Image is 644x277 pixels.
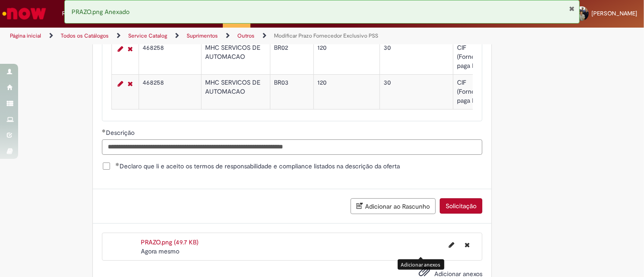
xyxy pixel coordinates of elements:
[141,238,198,246] a: PRAZO.png (49.7 KB)
[274,32,378,39] a: Modificar Prazo Fornecedor Exclusivo PSS
[61,32,109,39] a: Todos os Catálogos
[591,10,637,17] span: [PERSON_NAME]
[139,74,201,109] td: 468258
[141,247,179,255] span: Agora mesmo
[128,32,167,39] a: Service Catalog
[115,43,125,54] a: Editar Linha 2
[313,39,380,74] td: 120
[102,129,106,133] span: Obrigatório Preenchido
[141,247,179,255] time: 28/08/2025 08:33:02
[62,9,94,18] span: Requisições
[459,238,475,252] button: Excluir PRAZO.png
[201,74,270,109] td: MHC SERVICOS DE AUTOMACAO
[102,139,482,155] input: Descrição
[7,28,423,44] ul: Trilhas de página
[351,198,436,214] button: Adicionar ao Rascunho
[443,238,460,252] button: Editar nome de arquivo PRAZO.png
[380,74,453,109] td: 30
[569,5,575,12] button: Fechar Notificação
[453,39,495,74] td: CIF (Fornecedor paga Frete)
[115,162,120,166] span: Obrigatório Preenchido
[1,5,48,23] img: ServiceNow
[125,43,135,54] a: Remover linha 2
[237,32,255,39] a: Outros
[187,32,218,39] a: Suprimentos
[201,39,270,74] td: MHC SERVICOS DE AUTOMACAO
[115,162,400,171] span: Declaro que li e aceito os termos de responsabilidade e compliance listados na descrição da oferta
[453,74,495,109] td: CIF (Fornecedor paga Frete)
[115,78,125,89] a: Editar Linha 3
[313,74,380,109] td: 120
[139,39,201,74] td: 468258
[380,39,453,74] td: 30
[270,74,313,109] td: BR03
[440,198,482,214] button: Solicitação
[125,78,135,89] a: Remover linha 3
[270,39,313,74] td: BR02
[72,8,130,16] span: PRAZO.png Anexado
[398,259,444,270] div: Adicionar anexos
[106,129,136,137] span: Descrição
[10,32,41,39] a: Página inicial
